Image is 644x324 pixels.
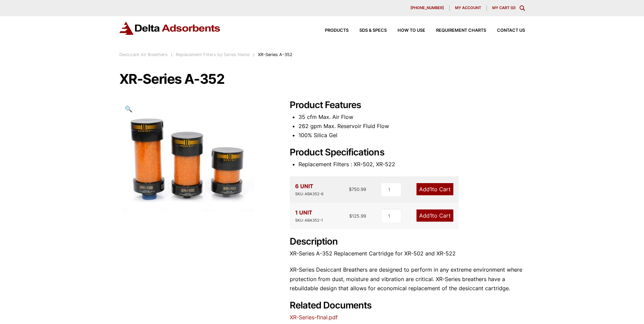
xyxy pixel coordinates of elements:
a: Requirement Charts [425,28,486,33]
a: Add1to Cart [416,183,453,195]
span: Requirement Charts [436,28,486,33]
a: View full-screen image gallery [119,100,138,118]
bdi: 125.99 [349,213,366,219]
span: : [253,52,255,57]
span: : [171,52,172,57]
a: Desiccant Air Breathers [119,52,168,57]
li: Replacement Filters : XR-502, XR-522 [299,160,525,169]
span: SDS & SPECS [359,28,387,33]
a: Add1to Cart [416,209,453,222]
a: Replacement Filters by Series Name [176,52,249,57]
span: Contact Us [497,28,525,33]
img: Delta Adsorbents [119,22,221,35]
span: Products [325,28,349,33]
a: Contact Us [486,28,525,33]
a: Products [314,28,349,33]
h2: Product Features [290,100,525,111]
li: 262 gpm Max. Reservoir Fluid Flow [299,122,525,131]
h1: XR-Series A-352 [119,72,525,86]
span: 1 [430,212,432,219]
img: XR-Series A-352 [119,100,259,216]
a: XR-Series-final.pdf [290,314,338,321]
span: XR-Series A-352 [258,52,292,57]
a: [PHONE_NUMBER] [405,5,450,11]
span: $ [349,186,352,192]
h2: Description [290,236,525,247]
div: Toggle Modal Content [520,5,525,11]
p: XR-Series A-352 Replacement Cartridge for XR-502 and XR-522 [290,249,525,258]
a: How to Use [387,28,425,33]
span: [PHONE_NUMBER] [410,6,444,10]
p: XR-Series Desiccant Breathers are designed to perform in any extreme environment where protection... [290,265,525,293]
a: My account [450,5,487,11]
li: 100% Silica Gel [299,131,525,140]
span: $ [349,213,352,219]
span: 🔍 [125,105,133,113]
li: 35 cfm Max. Air Flow [299,113,525,122]
span: My account [455,6,481,10]
span: 0 [512,5,514,10]
a: SDS & SPECS [349,28,387,33]
h2: Product Specifications [290,147,525,158]
div: 1 UNIT [295,208,323,224]
div: SKU: ABA352-1 [295,217,323,224]
span: How to Use [398,28,425,33]
span: 1 [430,186,432,193]
a: My Cart (0) [492,5,516,10]
bdi: 750.99 [349,186,366,192]
div: SKU: ABA352-6 [295,191,324,197]
div: 6 UNIT [295,182,324,197]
